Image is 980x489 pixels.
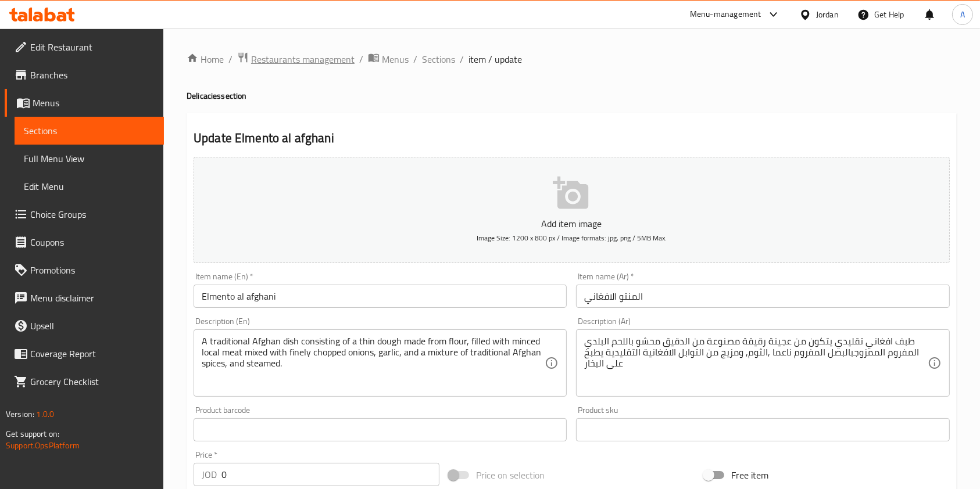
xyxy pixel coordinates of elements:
[5,89,164,117] a: Menus
[5,256,164,284] a: Promotions
[6,407,34,422] span: Version:
[359,52,363,66] li: /
[251,52,355,66] span: Restaurants management
[30,291,155,305] span: Menu disclaimer
[6,426,59,441] span: Get support on:
[194,130,950,147] h2: Update Elmento al afghani
[202,468,217,481] p: JOD
[368,52,409,67] a: Menus
[460,52,464,66] li: /
[5,312,164,340] a: Upsell
[382,52,409,66] span: Menus
[5,368,164,395] a: Grocery Checklist
[477,231,667,245] span: Image Size: 1200 x 800 px / Image formats: jpg, png / 5MB Max.
[33,96,155,110] span: Menus
[237,52,355,67] a: Restaurants management
[30,263,155,277] span: Promotions
[30,375,155,389] span: Grocery Checklist
[731,468,768,482] span: Free item
[5,61,164,89] a: Branches
[194,157,950,263] button: Add item imageImage Size: 1200 x 800 px / Image formats: jpg, png / 5MB Max.
[194,285,567,308] input: Enter name En
[228,52,233,66] li: /
[24,152,155,166] span: Full Menu View
[5,200,164,228] a: Choice Groups
[24,124,155,138] span: Sections
[202,336,545,391] textarea: A traditional Afghan dish consisting of a thin dough made from flour, filled with minced local me...
[187,52,224,66] a: Home
[468,52,522,66] span: item / update
[221,463,439,486] input: Please enter price
[30,68,155,82] span: Branches
[30,235,155,249] span: Coupons
[15,117,164,145] a: Sections
[476,468,545,482] span: Price on selection
[36,407,54,422] span: 1.0.0
[194,418,567,441] input: Please enter product barcode
[6,438,80,453] a: Support.OpsPlatform
[30,347,155,361] span: Coverage Report
[187,52,957,67] nav: breadcrumb
[24,179,155,193] span: Edit Menu
[30,40,155,54] span: Edit Restaurant
[413,52,417,66] li: /
[422,52,455,66] a: Sections
[15,145,164,172] a: Full Menu View
[816,8,839,21] div: Jordan
[5,284,164,312] a: Menu disclaimer
[5,33,164,61] a: Edit Restaurant
[576,418,949,441] input: Please enter product sku
[960,8,965,21] span: A
[30,207,155,221] span: Choice Groups
[5,228,164,256] a: Coupons
[30,319,155,333] span: Upsell
[15,172,164,200] a: Edit Menu
[576,285,949,308] input: Enter name Ar
[212,217,932,231] p: Add item image
[690,8,761,21] div: Menu-management
[187,90,957,102] h4: Delicacies section
[584,336,927,391] textarea: طبف افغاني تقليدي يتكون من عجينة رقيقة مصنوعة من الدقيق محشو باللحم البلدي المفروم الممزوجبالبصل ...
[5,340,164,368] a: Coverage Report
